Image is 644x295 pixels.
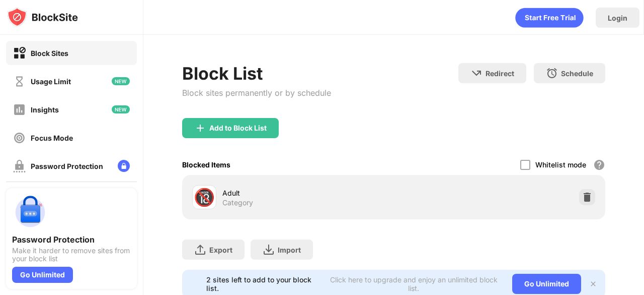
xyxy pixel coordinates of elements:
div: Blocked Items [182,160,230,169]
div: Block Sites [31,49,68,57]
div: Block List [182,63,331,84]
div: Whitelist mode [535,160,586,169]
img: focus-off.svg [13,132,26,144]
img: lock-menu.svg [118,160,130,172]
div: Insights [31,105,59,114]
div: 2 sites left to add to your block list. [206,275,321,292]
div: Login [608,14,627,22]
img: x-button.svg [589,280,597,288]
img: time-usage-off.svg [13,75,26,88]
div: Export [209,246,232,254]
div: Redirect [486,69,514,78]
div: Click here to upgrade and enjoy an unlimited block list. [327,275,500,292]
div: Usage Limit [31,77,71,86]
div: 🔞 [194,187,215,208]
div: Go Unlimited [512,274,581,294]
div: Add to Block List [209,124,267,132]
div: Adult [222,188,394,198]
div: Password Protection [31,162,103,170]
img: push-password-protection.svg [12,194,48,230]
img: block-on.svg [13,47,26,60]
div: Schedule [561,69,593,78]
div: Go Unlimited [12,267,73,283]
div: Block sites permanently or by schedule [182,88,331,98]
div: Password Protection [12,234,131,245]
div: Import [278,246,301,254]
div: Make it harder to remove sites from your block list [12,247,131,263]
div: Category [222,198,253,207]
img: new-icon.svg [112,77,130,85]
div: animation [515,8,584,28]
img: new-icon.svg [112,105,130,113]
img: password-protection-off.svg [13,160,26,172]
img: insights-off.svg [13,103,26,116]
img: logo-blocksite.svg [7,7,78,27]
div: Focus Mode [31,134,73,142]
